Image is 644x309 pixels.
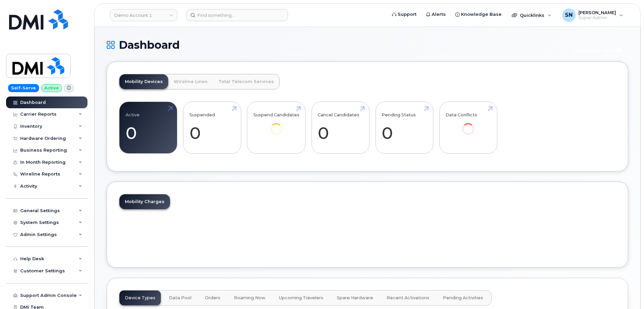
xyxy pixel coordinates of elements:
span: Upcoming Travelers [279,295,323,301]
span: Recent Activations [387,295,429,301]
a: Mobility Charges [119,194,170,209]
span: Pending Activities [443,295,483,301]
span: Data Pool [169,295,191,301]
a: Mobility Devices [119,74,168,89]
button: Customer Card [568,44,628,56]
span: Roaming Now [234,295,265,301]
a: Pending Status 0 [382,106,427,150]
span: Spare Hardware [337,295,373,301]
a: Suspended 0 [189,106,235,150]
a: Total Telecom Services [213,74,279,89]
span: Orders [205,295,220,301]
a: Data Conflicts [445,106,491,144]
h1: Dashboard [107,39,564,51]
a: Active 0 [126,106,171,150]
a: Cancel Candidates 0 [318,106,363,150]
a: Wireline Lines [168,74,213,89]
a: Suspend Candidates [253,106,299,144]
